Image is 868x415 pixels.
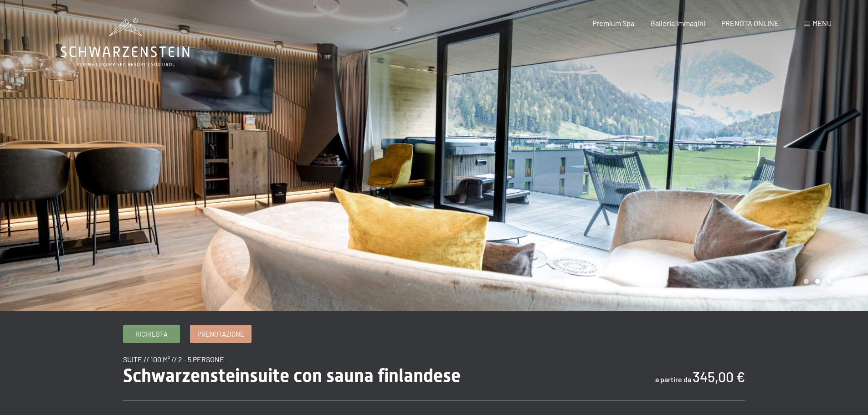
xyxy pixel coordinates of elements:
[135,329,168,339] span: Richiesta
[123,355,224,364] span: suite // 100 m² // 2 - 5 persone
[693,369,745,385] b: 345,00 €
[123,325,180,343] a: Richiesta
[190,325,251,343] a: Prenotazione
[197,329,244,339] span: Prenotazione
[812,19,832,27] span: Menu
[651,19,705,27] a: Galleria immagini
[655,375,691,384] span: a partire da
[721,19,779,27] a: PRENOTA ONLINE
[123,365,461,386] span: Schwarzensteinsuite con sauna finlandese
[592,19,634,27] a: Premium Spa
